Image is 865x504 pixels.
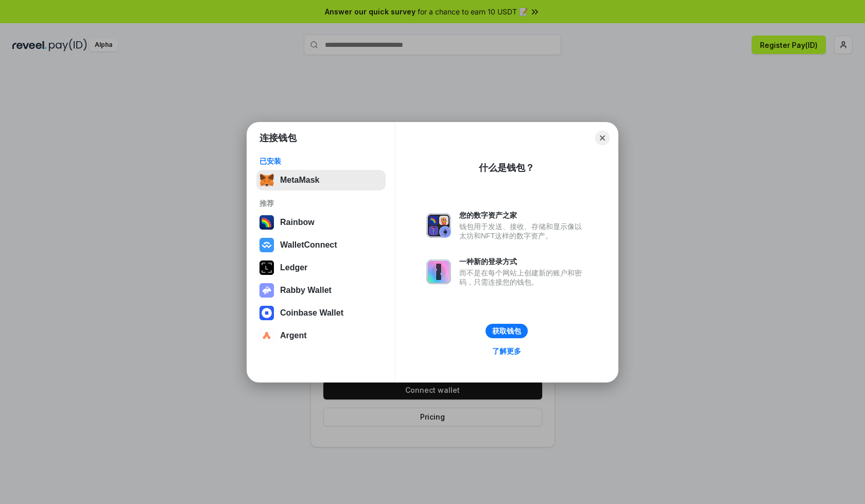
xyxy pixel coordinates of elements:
[280,263,307,272] div: Ledger
[492,326,521,336] div: 获取钱包
[259,328,274,343] img: svg+xml,%3Csvg%20width%3D%2228%22%20height%3D%2228%22%20viewBox%3D%220%200%2028%2028%22%20fill%3D...
[280,240,337,250] div: WalletConnect
[259,132,297,144] h1: 连接钱包
[459,257,587,266] div: 一种新的登录方式
[256,257,386,278] button: Ledger
[280,286,332,295] div: Rabby Wallet
[256,325,386,346] button: Argent
[256,212,386,233] button: Rainbow
[280,308,343,318] div: Coinbase Wallet
[595,131,610,145] button: Close
[486,344,527,358] a: 了解更多
[459,268,587,287] div: 而不是在每个网站上创建新的账户和密码，只需连接您的钱包。
[280,218,315,227] div: Rainbow
[459,222,587,240] div: 钱包用于发送、接收、存储和显示像以太坊和NFT这样的数字资产。
[459,211,587,220] div: 您的数字资产之家
[259,306,274,320] img: svg+xml,%3Csvg%20width%3D%2228%22%20height%3D%2228%22%20viewBox%3D%220%200%2028%2028%22%20fill%3D...
[259,157,383,166] div: 已安装
[259,215,274,230] img: svg+xml,%3Csvg%20width%3D%22120%22%20height%3D%22120%22%20viewBox%3D%220%200%20120%20120%22%20fil...
[492,346,521,356] div: 了解更多
[256,280,386,301] button: Rabby Wallet
[486,324,528,338] button: 获取钱包
[256,235,386,255] button: WalletConnect
[256,170,386,190] button: MetaMask
[259,260,274,275] img: svg+xml,%3Csvg%20xmlns%3D%22http%3A%2F%2Fwww.w3.org%2F2000%2Fsvg%22%20width%3D%2228%22%20height%3...
[426,213,451,238] img: svg+xml,%3Csvg%20xmlns%3D%22http%3A%2F%2Fwww.w3.org%2F2000%2Fsvg%22%20fill%3D%22none%22%20viewBox...
[259,173,274,187] img: svg+xml,%3Csvg%20fill%3D%22none%22%20height%3D%2233%22%20viewBox%3D%220%200%2035%2033%22%20width%...
[426,259,451,284] img: svg+xml,%3Csvg%20xmlns%3D%22http%3A%2F%2Fwww.w3.org%2F2000%2Fsvg%22%20fill%3D%22none%22%20viewBox...
[256,303,386,323] button: Coinbase Wallet
[280,176,319,185] div: MetaMask
[479,162,534,174] div: 什么是钱包？
[259,199,383,208] div: 推荐
[280,331,307,340] div: Argent
[259,238,274,252] img: svg+xml,%3Csvg%20width%3D%2228%22%20height%3D%2228%22%20viewBox%3D%220%200%2028%2028%22%20fill%3D...
[259,283,274,298] img: svg+xml,%3Csvg%20xmlns%3D%22http%3A%2F%2Fwww.w3.org%2F2000%2Fsvg%22%20fill%3D%22none%22%20viewBox...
